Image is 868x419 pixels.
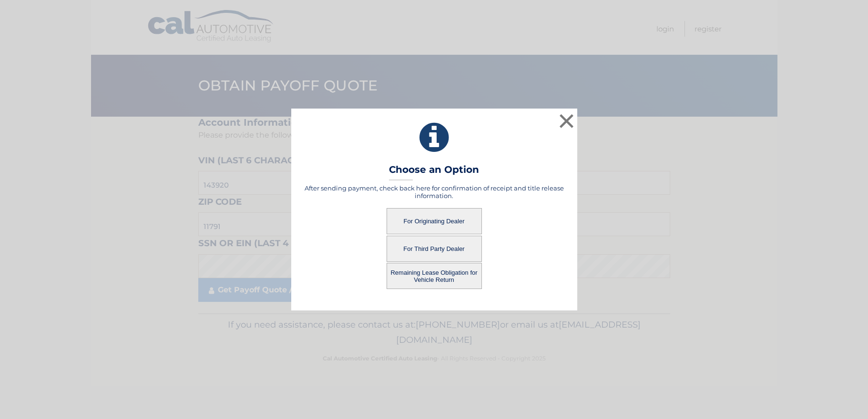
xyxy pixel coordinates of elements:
[387,263,482,289] button: Remaining Lease Obligation for Vehicle Return
[389,164,479,180] h3: Choose an Option
[387,236,482,262] button: For Third Party Dealer
[387,208,482,234] button: For Originating Dealer
[303,184,565,200] h5: After sending payment, check back here for confirmation of receipt and title release information.
[557,111,576,130] button: ×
